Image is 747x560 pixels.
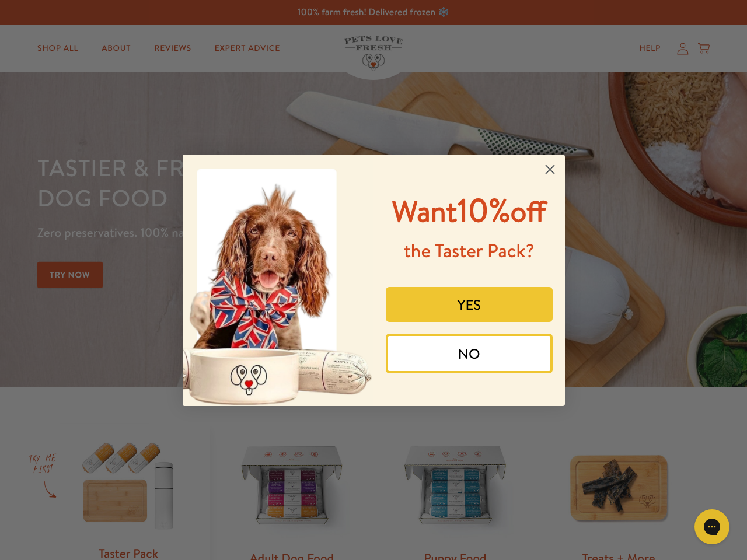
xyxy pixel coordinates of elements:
span: off [510,191,546,232]
span: 10% [392,187,547,232]
button: YES [386,287,553,322]
img: 8afefe80-1ef6-417a-b86b-9520c2248d41.jpeg [183,155,374,406]
button: NO [386,334,553,373]
span: Want [392,191,458,232]
button: Close dialog [540,159,560,180]
span: the Taster Pack? [404,238,535,264]
iframe: Gorgias live chat messenger [689,505,735,548]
